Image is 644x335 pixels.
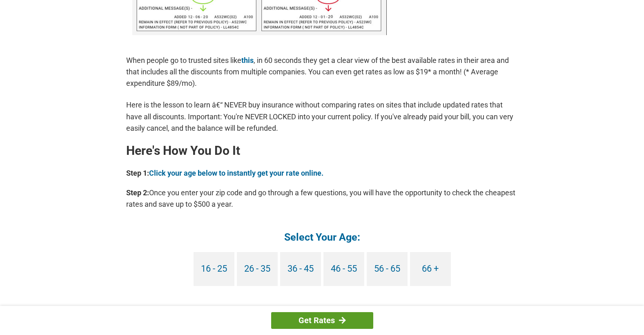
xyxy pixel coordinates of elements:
h4: Select Your Age: [126,230,518,244]
b: Step 1: [126,169,149,177]
a: 16 - 25 [194,252,234,286]
h2: Here's How You Do It [126,144,518,157]
a: 46 - 55 [323,252,364,286]
p: Here is the lesson to learn â€“ NEVER buy insurance without comparing rates on sites that include... [126,99,518,134]
a: 56 - 65 [367,252,408,286]
a: 66 + [410,252,451,286]
a: Click your age below to instantly get your rate online. [149,169,323,177]
p: When people go to trusted sites like , in 60 seconds they get a clear view of the best available ... [126,55,518,89]
a: Get Rates [271,312,373,329]
b: Step 2: [126,188,149,197]
a: this [241,56,254,65]
p: Once you enter your zip code and go through a few questions, you will have the opportunity to che... [126,187,518,210]
a: 26 - 35 [237,252,278,286]
a: 36 - 45 [280,252,321,286]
